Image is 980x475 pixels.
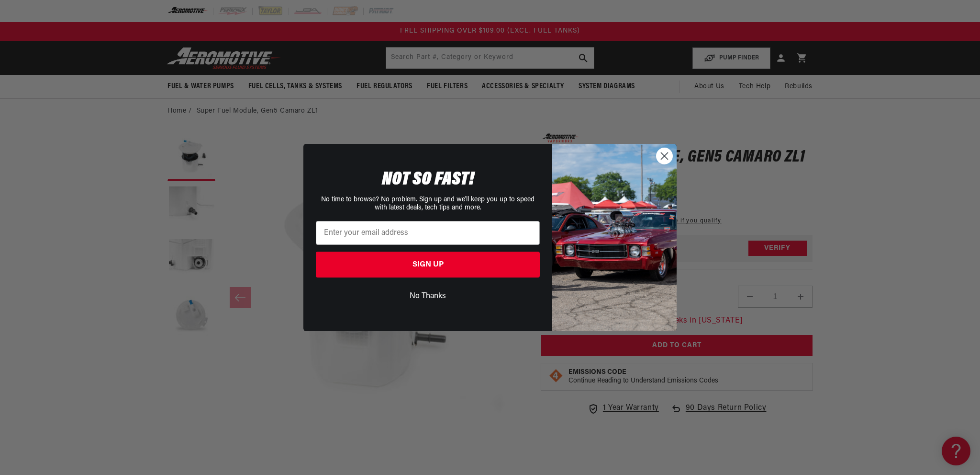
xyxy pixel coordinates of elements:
button: SIGN UP [316,252,540,278]
img: 85cdd541-2605-488b-b08c-a5ee7b438a35.jpeg [552,144,677,331]
span: No time to browse? No problem. Sign up and we'll keep you up to speed with latest deals, tech tip... [321,196,535,211]
button: Close dialog [656,148,673,164]
span: NOT SO FAST! [382,170,474,189]
button: No Thanks [316,287,540,305]
input: Enter your email address [316,221,540,245]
